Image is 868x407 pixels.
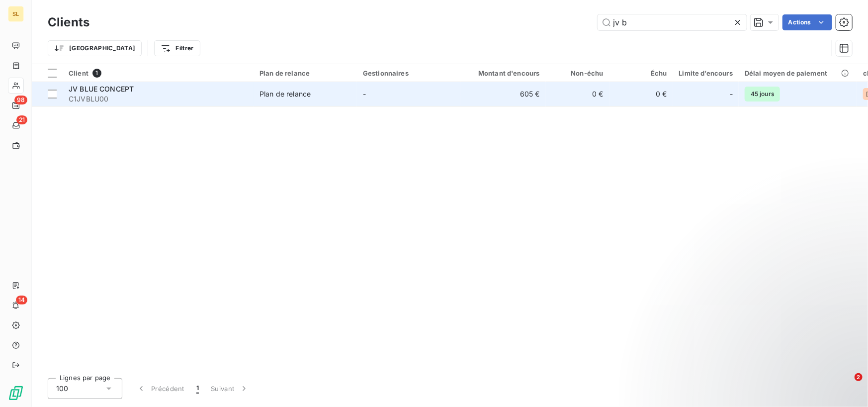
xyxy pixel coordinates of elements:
[546,82,609,106] td: 0 €
[609,82,673,106] td: 0 €
[14,96,27,104] span: 98
[190,378,205,399] button: 1
[69,85,134,93] span: JV BLUE CONCEPT
[92,69,101,78] span: 1
[48,13,89,31] h3: Clients
[130,378,190,399] button: Précédent
[69,69,88,77] span: Client
[745,69,851,77] div: Délai moyen de paiement
[8,385,24,401] img: Logo LeanPay
[8,6,24,22] div: SL
[48,40,142,56] button: [GEOGRAPHIC_DATA]
[260,89,311,99] div: Plan de relance
[466,69,540,77] div: Montant d'encours
[196,384,199,394] span: 1
[745,87,780,102] span: 45 jours
[669,310,868,380] iframe: Intercom notifications message
[834,373,858,397] iframe: Intercom live chat
[730,89,733,99] span: -
[679,69,733,77] div: Limite d’encours
[260,69,351,77] div: Plan de relance
[154,40,200,56] button: Filtrer
[16,296,27,305] span: 14
[782,14,832,30] button: Actions
[598,14,747,30] input: Rechercher
[552,69,604,77] div: Non-échu
[56,384,68,394] span: 100
[69,94,248,104] span: C1JVBLU00
[615,69,667,77] div: Échu
[460,82,546,106] td: 605 €
[205,378,255,399] button: Suivant
[16,115,27,124] span: 21
[363,90,366,98] span: -
[363,69,454,77] div: Gestionnaires
[855,373,863,381] span: 2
